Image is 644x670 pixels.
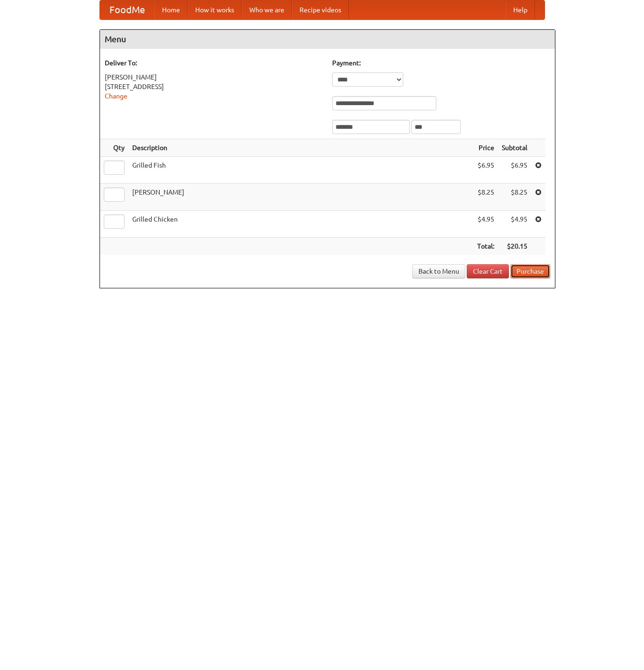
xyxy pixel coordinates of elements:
[510,264,550,278] button: Purchase
[242,0,292,19] a: Who we are
[105,82,323,91] div: [STREET_ADDRESS]
[473,157,498,184] td: $6.95
[498,139,531,157] th: Subtotal
[498,211,531,238] td: $4.95
[105,72,323,82] div: [PERSON_NAME]
[467,264,509,278] a: Clear Cart
[105,58,323,68] h5: Deliver To:
[473,139,498,157] th: Price
[100,30,555,49] h4: Menu
[100,139,128,157] th: Qty
[506,0,535,19] a: Help
[128,211,473,238] td: Grilled Chicken
[473,184,498,211] td: $8.25
[188,0,242,19] a: How it works
[154,0,188,19] a: Home
[292,0,349,19] a: Recipe videos
[105,92,127,100] a: Change
[128,157,473,184] td: Grilled Fish
[128,139,473,157] th: Description
[100,0,154,19] a: FoodMe
[473,238,498,255] th: Total:
[498,238,531,255] th: $20.15
[412,264,465,278] a: Back to Menu
[473,211,498,238] td: $4.95
[332,58,550,68] h5: Payment:
[498,184,531,211] td: $8.25
[498,157,531,184] td: $6.95
[128,184,473,211] td: [PERSON_NAME]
